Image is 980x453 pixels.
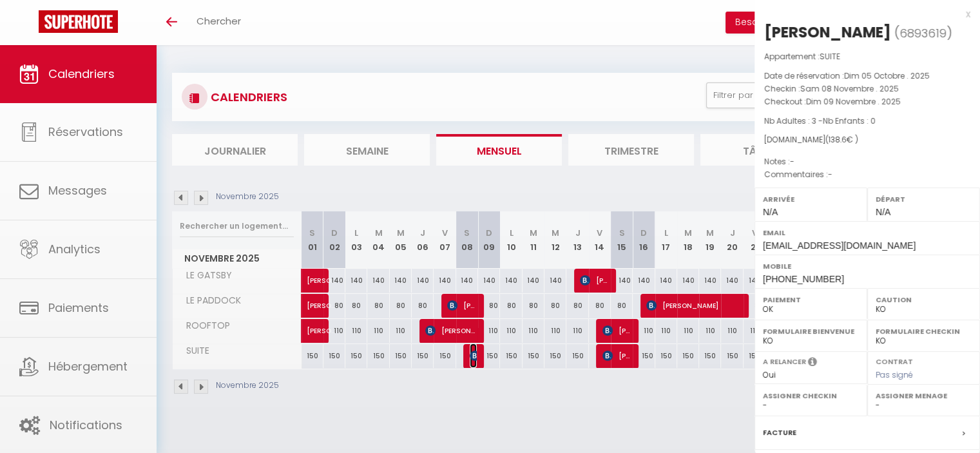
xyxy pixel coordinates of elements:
[876,356,913,365] label: Contrat
[876,293,972,306] label: Caution
[763,260,972,273] label: Mobile
[763,325,859,338] label: Formulaire Bienvenue
[899,25,946,41] span: 6893619
[876,193,972,206] label: Départ
[763,240,916,251] span: [EMAIL_ADDRESS][DOMAIN_NAME]
[894,24,952,42] span: ( )
[876,389,972,402] label: Assigner Menage
[764,50,970,63] p: Appartement :
[790,156,794,167] span: -
[844,70,930,81] span: Dim 05 Octobre . 2025
[763,389,859,402] label: Assigner Checkin
[764,22,891,43] div: [PERSON_NAME]
[763,274,844,284] span: [PHONE_NUMBER]
[825,134,858,145] span: ( € )
[876,325,972,338] label: Formulaire Checkin
[763,193,859,206] label: Arrivée
[763,426,796,439] label: Facture
[764,70,970,82] p: Date de réservation :
[764,95,970,108] p: Checkout :
[763,207,778,217] span: N/A
[764,155,970,168] p: Notes :
[823,115,876,126] span: Nb Enfants : 0
[764,82,970,95] p: Checkin :
[820,51,840,62] span: SUITE
[806,96,901,107] span: Dim 09 Novembre . 2025
[808,356,817,371] i: Sélectionner OUI si vous souhaiter envoyer les séquences de messages post-checkout
[828,169,832,180] span: -
[764,168,970,181] p: Commentaires :
[763,293,859,306] label: Paiement
[876,369,913,380] span: Pas signé
[763,226,972,239] label: Email
[764,134,970,146] div: [DOMAIN_NAME]
[763,356,806,367] label: A relancer
[876,207,890,217] span: N/A
[754,6,970,22] div: x
[800,83,899,94] span: Sam 08 Novembre . 2025
[764,115,876,126] span: Nb Adultes : 3 -
[829,134,847,145] span: 138.6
